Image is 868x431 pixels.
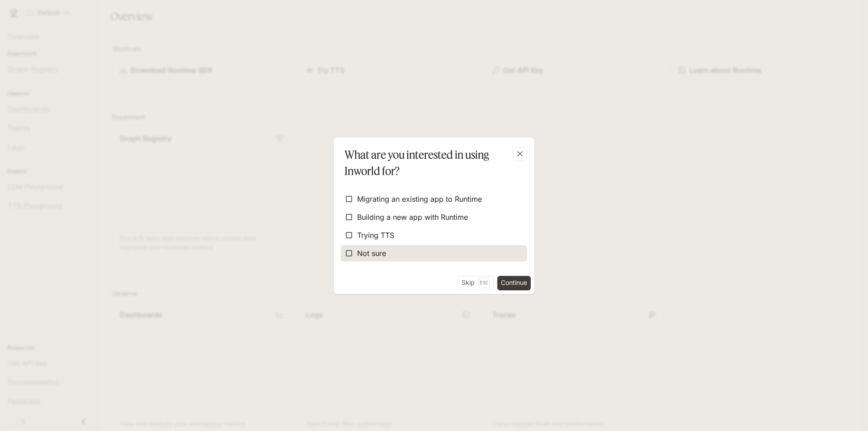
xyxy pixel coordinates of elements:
[357,248,386,259] span: Not sure
[344,147,520,179] p: What are you interested in using Inworld for?
[357,194,482,204] span: Migrating an existing app to Runtime
[357,212,468,223] span: Building a new app with Runtime
[458,276,494,290] button: SkipEsc
[497,276,531,290] button: Continue
[357,230,394,241] span: Trying TTS
[478,278,490,288] p: Esc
